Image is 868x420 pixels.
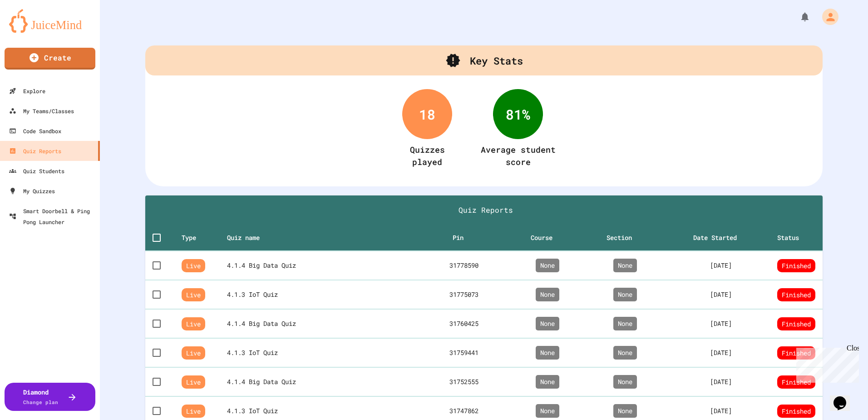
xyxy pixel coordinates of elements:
[664,280,777,309] td: [DATE]
[613,346,637,360] div: None
[227,309,419,338] th: 4.1.4 Big Data Quiz
[664,251,777,280] td: [DATE]
[9,9,91,33] img: logo-orange.svg
[182,317,205,330] span: Live
[145,45,823,75] div: Key Stats
[777,288,815,301] span: Finished
[693,232,749,243] span: Date Started
[607,232,644,243] span: Section
[830,384,859,411] iframe: chat widget
[419,280,508,309] td: 31775073
[536,259,559,272] div: None
[664,338,777,367] td: [DATE]
[613,317,637,330] div: None
[23,387,58,406] div: Diamond
[777,346,815,360] span: Finished
[536,346,559,360] div: None
[9,105,74,116] div: My Teams/Classes
[23,399,58,405] span: Change plan
[613,288,637,301] div: None
[402,89,452,139] div: 18
[9,145,61,156] div: Quiz Reports
[4,4,63,58] div: Chat with us now!Close
[613,404,637,418] div: None
[182,346,205,360] span: Live
[227,338,419,367] th: 4.1.3 IoT Quiz
[536,317,559,330] div: None
[613,375,637,389] div: None
[777,259,815,272] span: Finished
[777,232,811,243] span: Status
[227,251,419,280] th: 4.1.4 Big Data Quiz
[777,405,815,418] span: Finished
[493,89,543,139] div: 81 %
[227,232,271,243] span: Quiz name
[419,309,508,338] td: 31760425
[9,85,45,96] div: Explore
[410,144,445,168] div: Quizzes played
[182,232,208,243] span: Type
[9,165,64,176] div: Quiz Students
[664,309,777,338] td: [DATE]
[9,125,61,136] div: Code Sandbox
[536,288,559,301] div: None
[227,367,419,396] th: 4.1.4 Big Data Quiz
[536,404,559,418] div: None
[5,383,95,411] button: DiamondChange plan
[783,9,813,25] div: My Notifications
[182,375,205,389] span: Live
[182,259,205,272] span: Live
[777,375,815,389] span: Finished
[9,185,55,196] div: My Quizzes
[153,205,819,215] h1: Quiz Reports
[227,280,419,309] th: 4.1.3 IoT Quiz
[531,232,564,243] span: Course
[9,205,96,227] div: Smart Doorbell & Ping Pong Launcher
[613,259,637,272] div: None
[453,232,475,243] span: Pin
[419,251,508,280] td: 31778590
[182,405,205,418] span: Live
[479,144,557,168] div: Average student score
[419,338,508,367] td: 31759441
[419,367,508,396] td: 31752555
[536,375,559,389] div: None
[793,344,859,383] iframe: chat widget
[777,317,815,330] span: Finished
[182,288,205,301] span: Live
[813,6,841,27] div: My Account
[5,48,95,70] a: Create
[664,367,777,396] td: [DATE]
